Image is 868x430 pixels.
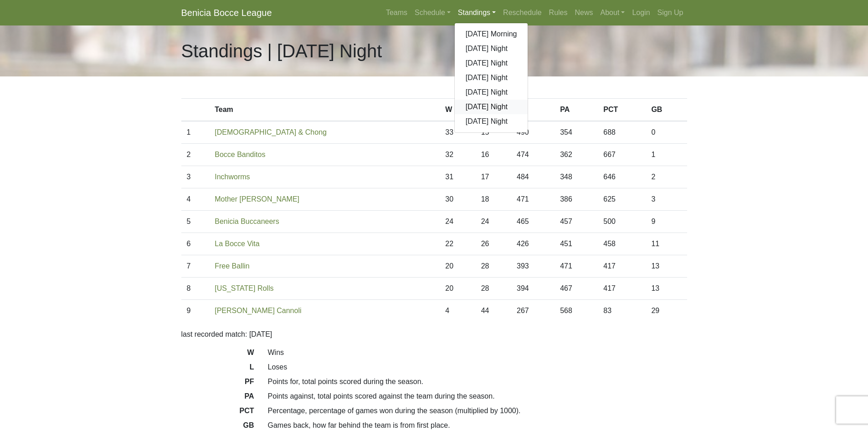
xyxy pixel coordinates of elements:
td: 0 [646,121,687,144]
a: Schedule [411,4,454,22]
td: 20 [440,255,475,278]
td: 348 [555,166,598,188]
td: 458 [598,233,646,255]
td: 426 [511,233,555,255]
td: 484 [511,166,555,188]
td: 417 [598,255,646,278]
td: 44 [476,300,511,322]
td: 28 [476,278,511,300]
a: Free Ballin [215,262,249,270]
td: 24 [476,211,511,233]
td: 386 [555,188,598,211]
th: PCT [598,99,646,121]
td: 7 [181,255,210,278]
td: 13 [646,278,687,300]
a: Rules [545,4,571,22]
td: 394 [511,278,555,300]
dd: Points for, total points scored during the season. [261,376,694,387]
dd: Percentage, percentage of games won during the season (multiplied by 1000). [261,405,694,416]
div: Standings [454,23,529,133]
dt: L [175,362,261,376]
a: [DEMOGRAPHIC_DATA] & Chong [215,128,327,136]
a: [DATE] Night [455,56,528,71]
td: 267 [511,300,555,322]
td: 490 [511,121,555,144]
td: 33 [440,121,475,144]
a: Benicia Bocce League [181,4,272,22]
td: 3 [181,166,210,188]
dt: PA [175,391,261,405]
a: [DATE] Morning [455,27,528,41]
th: Team [209,99,440,121]
td: 1 [181,121,210,144]
td: 500 [598,211,646,233]
td: 83 [598,300,646,322]
a: Bocce Banditos [215,151,265,158]
a: About [597,4,629,22]
dd: Points against, total points scored against the team during the season. [261,391,694,402]
a: Teams [382,4,411,22]
td: 1 [646,144,687,166]
td: 18 [476,188,511,211]
td: 467 [555,278,598,300]
dt: PCT [175,405,261,420]
a: Inchworms [215,173,250,181]
a: [DATE] Night [455,100,528,114]
td: 29 [646,300,687,322]
p: last recorded match: [DATE] [181,329,687,340]
td: 28 [476,255,511,278]
a: [DATE] Night [455,41,528,56]
td: 32 [440,144,475,166]
th: GB [646,99,687,121]
td: 2 [181,144,210,166]
td: 11 [646,233,687,255]
a: Sign Up [654,4,687,22]
dd: Wins [261,347,694,358]
td: 26 [476,233,511,255]
td: 31 [440,166,475,188]
dd: Loses [261,362,694,373]
a: Standings [454,4,499,22]
td: 8 [181,278,210,300]
td: 6 [181,233,210,255]
td: 22 [440,233,475,255]
td: 457 [555,211,598,233]
td: 646 [598,166,646,188]
td: 17 [476,166,511,188]
td: 568 [555,300,598,322]
a: [US_STATE] Rolls [215,284,273,292]
td: 625 [598,188,646,211]
td: 24 [440,211,475,233]
td: 451 [555,233,598,255]
a: [DATE] Night [455,85,528,100]
a: Benicia Buccaneers [215,218,279,225]
a: Reschedule [499,4,545,22]
a: Login [628,4,653,22]
a: [DATE] Night [455,71,528,85]
a: [DATE] Night [455,114,528,129]
td: 688 [598,121,646,144]
th: W [440,99,475,121]
td: 354 [555,121,598,144]
td: 471 [511,188,555,211]
dt: PF [175,376,261,391]
td: 9 [646,211,687,233]
td: 474 [511,144,555,166]
td: 362 [555,144,598,166]
a: [PERSON_NAME] Cannoli [215,307,301,314]
th: PA [555,99,598,121]
td: 667 [598,144,646,166]
td: 20 [440,278,475,300]
td: 417 [598,278,646,300]
td: 2 [646,166,687,188]
th: PF [511,99,555,121]
td: 393 [511,255,555,278]
td: 4 [181,188,210,211]
td: 3 [646,188,687,211]
td: 30 [440,188,475,211]
td: 471 [555,255,598,278]
td: 4 [440,300,475,322]
a: Mother [PERSON_NAME] [215,195,299,203]
td: 13 [646,255,687,278]
a: La Bocce Vita [215,240,259,248]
